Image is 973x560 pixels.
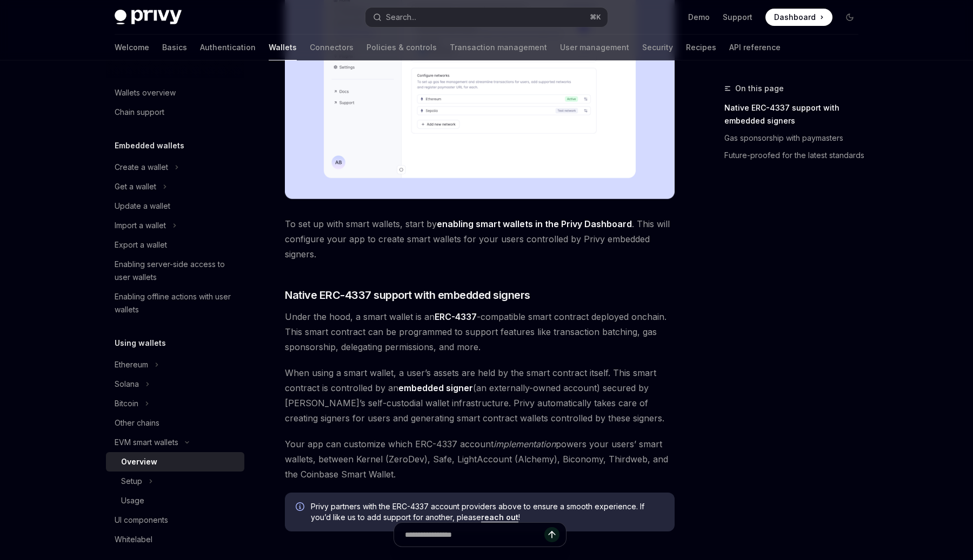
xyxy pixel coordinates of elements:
[269,35,297,60] a: Wallets
[115,514,168,527] div: UI components
[115,219,166,232] div: Import a wallet
[366,35,437,60] a: Policies & controls
[106,255,244,287] a: Enabling server-side access to user wallets
[106,452,244,472] a: Overview
[723,12,752,23] a: Support
[115,290,238,316] div: Enabling offline actions with user wallets
[365,8,608,27] button: Search...⌘K
[115,337,166,350] h5: Using wallets
[285,309,675,354] span: Under the hood, a smart wallet is an -compatible smart contract deployed onchain. This smart cont...
[115,161,168,174] div: Create a wallet
[296,502,306,513] svg: Info
[115,416,159,429] div: Other chains
[121,475,142,488] div: Setup
[106,235,244,255] a: Export a wallet
[115,378,139,391] div: Solana
[724,129,867,147] a: Gas sponsorship with paymasters
[437,218,632,230] a: enabling smart wallets in the Privy Dashboard
[310,35,354,60] a: Connectors
[162,35,187,60] a: Basics
[115,180,156,193] div: Get a wallet
[311,501,664,523] span: Privy partners with the ERC-4337 account providers above to ensure a smooth experience. If you’d ...
[285,365,675,426] span: When using a smart wallet, a user’s assets are held by the smart contract itself. This smart cont...
[560,35,629,60] a: User management
[121,494,144,507] div: Usage
[121,455,157,468] div: Overview
[285,216,675,262] span: To set up with smart wallets, start by . This will configure your app to create smart wallets for...
[774,12,816,23] span: Dashboard
[686,35,716,60] a: Recipes
[590,13,601,22] span: ⌘ K
[115,200,170,213] div: Update a wallet
[106,413,244,433] a: Other chains
[115,358,148,371] div: Ethereum
[106,103,244,122] a: Chain support
[285,288,530,303] span: Native ERC-4337 support with embedded signers
[106,287,244,319] a: Enabling offline actions with user wallets
[450,35,547,60] a: Transaction management
[200,35,256,60] a: Authentication
[481,513,518,522] a: reach out
[285,436,675,482] span: Your app can customize which ERC-4337 account powers your users’ smart wallets, between Kernel (Z...
[841,9,858,26] button: Toggle dark mode
[724,99,867,129] a: Native ERC-4337 support with embedded signers
[115,238,167,251] div: Export a wallet
[106,510,244,530] a: UI components
[494,439,556,449] em: implementation
[729,35,781,60] a: API reference
[386,11,416,24] div: Search...
[115,436,178,449] div: EVM smart wallets
[115,139,184,152] h5: Embedded wallets
[688,12,710,23] a: Demo
[435,311,477,323] a: ERC-4337
[106,196,244,216] a: Update a wallet
[115,86,176,99] div: Wallets overview
[765,9,832,26] a: Dashboard
[115,397,138,410] div: Bitcoin
[106,530,244,549] a: Whitelabel
[115,533,152,546] div: Whitelabel
[735,82,784,95] span: On this page
[115,35,149,60] a: Welcome
[115,106,164,119] div: Chain support
[115,258,238,284] div: Enabling server-side access to user wallets
[115,10,182,25] img: dark logo
[106,491,244,510] a: Usage
[544,527,559,542] button: Send message
[724,147,867,164] a: Future-proofed for the latest standards
[398,383,473,393] strong: embedded signer
[642,35,673,60] a: Security
[106,83,244,103] a: Wallets overview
